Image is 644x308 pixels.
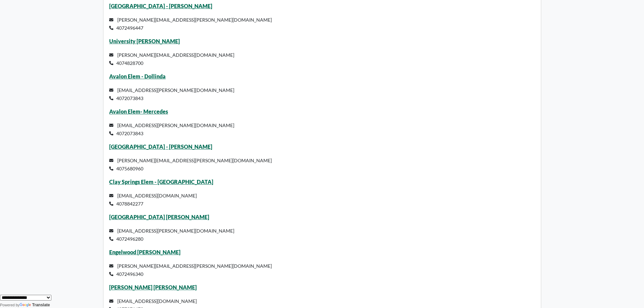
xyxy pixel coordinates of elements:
a: Translate [20,303,50,307]
img: Google Translate [20,303,32,308]
a: [GEOGRAPHIC_DATA] - [PERSON_NAME] [109,3,212,9]
a: University [PERSON_NAME] [109,38,180,44]
small: [EMAIL_ADDRESS][PERSON_NAME][DOMAIN_NAME] 4072496280 [109,228,234,242]
a: [GEOGRAPHIC_DATA] - [PERSON_NAME] [109,143,212,150]
a: Clay Springs Elem - [GEOGRAPHIC_DATA] [109,179,213,185]
a: [GEOGRAPHIC_DATA] [PERSON_NAME] [109,214,209,220]
small: [PERSON_NAME][EMAIL_ADDRESS][PERSON_NAME][DOMAIN_NAME] 4072496447 [109,17,272,31]
small: [EMAIL_ADDRESS][PERSON_NAME][DOMAIN_NAME] 4072073843 [109,87,234,101]
small: [EMAIL_ADDRESS][DOMAIN_NAME] 4078842277 [109,193,197,207]
a: Avalon Elem - Dollinda [109,73,166,79]
a: Avalon Elem- Mercedes [109,108,168,115]
a: Engelwood [PERSON_NAME] [109,249,181,255]
small: [PERSON_NAME][EMAIL_ADDRESS][DOMAIN_NAME] 4074828700 [109,52,234,66]
small: [EMAIL_ADDRESS][PERSON_NAME][DOMAIN_NAME] 4072073843 [109,122,234,136]
small: [PERSON_NAME][EMAIL_ADDRESS][PERSON_NAME][DOMAIN_NAME] 4075680960 [109,158,272,171]
small: [PERSON_NAME][EMAIL_ADDRESS][PERSON_NAME][DOMAIN_NAME] 4072496340 [109,263,272,277]
a: [PERSON_NAME] [PERSON_NAME] [109,284,197,290]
